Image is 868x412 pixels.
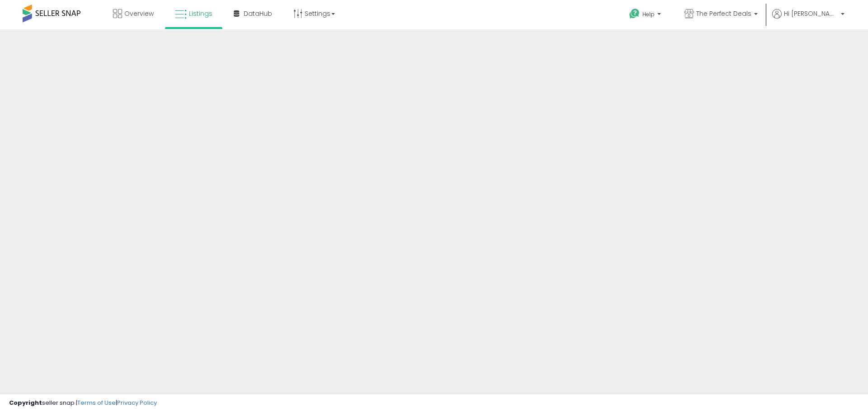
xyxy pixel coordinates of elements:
[244,9,272,18] span: DataHub
[9,398,42,407] strong: Copyright
[9,399,157,407] div: seller snap | |
[629,8,640,19] i: Get Help
[622,1,670,29] a: Help
[784,9,838,18] span: Hi [PERSON_NAME]
[189,9,212,18] span: Listings
[77,398,116,407] a: Terms of Use
[117,398,157,407] a: Privacy Policy
[696,9,751,18] span: The Perfect Deals
[642,10,655,18] span: Help
[772,9,844,29] a: Hi [PERSON_NAME]
[124,9,154,18] span: Overview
